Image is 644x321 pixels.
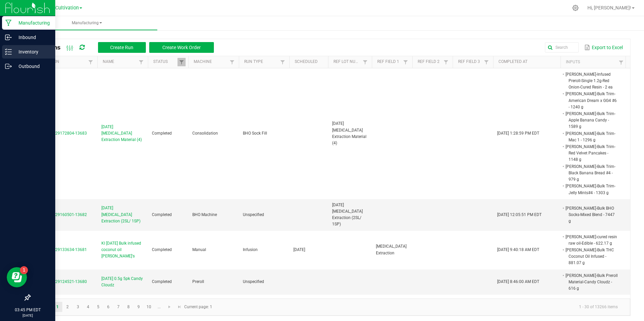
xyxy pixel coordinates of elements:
[5,20,12,26] inline-svg: Manufacturing
[497,247,539,252] span: [DATE] 9:40:18 AM EDT
[216,301,623,313] kendo-pager-info: 1 - 30 of 13266 items
[35,59,86,65] a: ExtractionSortable
[5,63,12,70] inline-svg: Outbound
[101,276,144,288] span: [DATE] 0.5g 5pk Candy Cloudz
[498,59,558,65] a: Completed AtSortable
[149,42,214,53] button: Create Work Order
[55,5,79,11] span: Cultivation
[34,212,87,217] span: MP-20250929160501-13682
[20,266,28,274] iframe: Resource center unread badge
[192,212,217,217] span: BHO Machine
[545,42,579,52] input: Search
[332,203,363,227] span: [DATE] [MEDICAL_DATA] Extraction (2SL/ 1SP)
[152,247,172,252] span: Completed
[565,272,618,292] li: [PERSON_NAME]-Bulk Preroll Material-Candy Cloudz - 616 g
[34,131,87,136] span: MP-20250929172804-13683
[243,131,267,136] span: BHO Sock Fill
[565,205,618,225] li: [PERSON_NAME]-Bulk BHO Socks-Mixed Blend - 7447 g
[587,5,631,10] span: Hi, [PERSON_NAME]!
[167,304,172,310] span: Go to the next page
[103,302,113,312] a: Page 6
[16,16,157,30] a: Manufacturing
[565,71,618,91] li: [PERSON_NAME]-Infused Preroll-Single 1.2g-Red Onion-Cured Resin - 2 ea
[192,247,206,252] span: Manual
[3,313,52,318] p: [DATE]
[73,302,83,312] a: Page 3
[5,48,12,55] inline-svg: Inventory
[34,279,87,284] span: MP-20250929124521-13680
[178,58,186,66] a: Filter
[137,58,145,66] a: Filter
[194,59,228,65] a: MachineSortable
[401,58,410,66] a: Filter
[565,163,618,183] li: [PERSON_NAME]-Bulk Trim-Black Banana Bread #4 - 979 g
[442,58,450,66] a: Filter
[583,42,624,53] button: Export to Excel
[571,5,580,11] div: Manage settings
[497,131,539,136] span: [DATE] 1:28:59 PM EDT
[124,302,133,312] a: Page 8
[565,130,618,143] li: [PERSON_NAME]-Bulk Trim-Mac 1 - 1296 g
[482,58,490,66] a: Filter
[192,131,218,136] span: Consolidation
[53,302,62,312] a: Page 1
[243,279,264,284] span: Unspecified
[418,59,442,65] a: Ref Field 2Sortable
[458,59,482,65] a: Ref Field 3Sortable
[63,302,72,312] a: Page 2
[152,279,172,284] span: Completed
[174,302,184,312] a: Go to the last page
[134,302,143,312] a: Page 9
[103,59,137,65] a: NameSortable
[279,58,287,66] a: Filter
[5,34,12,41] inline-svg: Inbound
[565,247,618,266] li: [PERSON_NAME]-Bulk THC Coconut Oil Infused - 881.07 g
[144,302,154,312] a: Page 10
[244,59,278,65] a: Run TypeSortable
[565,143,618,163] li: [PERSON_NAME]-Bulk Trim- Red Velvet Pancakes - 1148 g
[565,91,618,110] li: [PERSON_NAME]-Bulk Trim-American Dream x GG4 #6 - 1240 g
[295,59,325,65] a: ScheduledSortable
[3,307,52,313] p: 03:45 PM EDT
[16,20,157,26] span: Manufacturing
[332,121,366,145] span: [DATE] [MEDICAL_DATA] Extraction Material (4)
[12,33,52,41] p: Inbound
[162,45,201,50] span: Create Work Order
[243,212,264,217] span: Unspecified
[152,212,172,217] span: Completed
[153,59,177,65] a: StatusSortable
[93,302,103,312] a: Page 5
[101,205,144,224] span: [DATE] [MEDICAL_DATA] Extraction (2SL/ 1SP)
[98,42,146,53] button: Create Run
[87,58,95,66] a: Filter
[377,59,401,65] a: Ref Field 1Sortable
[565,234,618,247] li: [PERSON_NAME]-cured resin raw oil-Edible - 622.17 g
[12,19,52,27] p: Manufacturing
[192,279,204,284] span: Preroll
[565,110,618,130] li: [PERSON_NAME]-Bulk Trim- Apple Banana Candy - 1589 g
[293,247,305,252] span: [DATE]
[12,48,52,56] p: Inventory
[165,302,174,312] a: Go to the next page
[361,58,369,66] a: Filter
[110,45,133,50] span: Create Run
[376,244,407,255] span: [MEDICAL_DATA] Extraction
[228,58,236,66] a: Filter
[30,298,630,316] kendo-pager: Current page: 1
[154,302,164,312] a: Page 11
[497,212,542,217] span: [DATE] 12:05:51 PM EDT
[83,302,93,312] a: Page 4
[243,247,258,252] span: Infusion
[114,302,123,312] a: Page 7
[7,267,27,287] iframe: Resource center
[35,42,219,53] div: All Runs
[333,59,361,65] a: Ref Lot NumberSortable
[565,183,618,196] li: [PERSON_NAME]-Bulk Trim-Jelly Mints#4 - 1303 g
[12,62,52,70] p: Outbound
[101,240,144,260] span: KI [DATE] Bulk infused coconut oil [PERSON_NAME]'s
[560,56,628,68] th: Inputs
[617,58,625,67] a: Filter
[177,304,182,310] span: Go to the last page
[101,124,144,143] span: [DATE] [MEDICAL_DATA] Extraction Material (4)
